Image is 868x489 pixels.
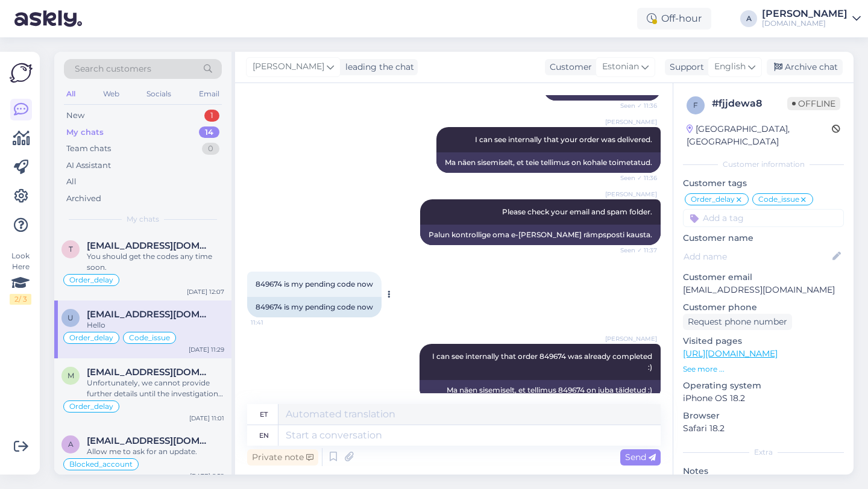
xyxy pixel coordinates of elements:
div: [DOMAIN_NAME] [762,19,848,28]
p: Browser [683,410,844,422]
span: I can see internally that your order was delivered. [475,135,652,144]
span: Seen ✓ 11:36 [612,101,657,110]
span: Order_delay [691,196,735,203]
span: Code_issue [758,196,799,203]
span: Please check your email and spam folder. [502,207,652,216]
div: Unfortunately, we cannot provide further details until the investigation is completed. [87,378,224,399]
div: My chats [66,126,104,139]
span: 11:41 [251,318,296,327]
div: Socials [144,86,174,102]
span: andrjuha369m@gmail.com [87,435,212,446]
span: Order_delay [69,403,113,410]
div: leading the chat [341,61,414,73]
div: 14 [199,126,219,139]
a: [URL][DOMAIN_NAME] [683,348,778,359]
span: Order_delay [69,334,113,341]
span: t [69,244,73,254]
div: Hello [87,320,224,331]
div: [DATE] 11:29 [189,345,224,354]
p: [EMAIL_ADDRESS][DOMAIN_NAME] [683,284,844,296]
span: English [714,60,746,73]
div: Palun kontrollige oma e-[PERSON_NAME] rämpsposti kausta. [420,225,661,245]
div: Customer [545,61,592,73]
span: [PERSON_NAME] [253,60,324,73]
span: u [68,313,74,322]
div: Off-hour [637,8,711,30]
div: 0 [202,143,219,155]
span: [PERSON_NAME] [605,334,657,343]
div: # fjjdewa8 [712,96,787,111]
div: Archived [66,193,101,205]
span: Seen ✓ 11:36 [612,173,657,182]
span: f [693,101,698,110]
span: I can see internally that order 849674 was already completed :) [432,352,654,372]
p: iPhone OS 18.2 [683,392,844,405]
input: Add a tag [683,209,844,227]
div: Archive chat [767,59,843,75]
span: Code_issue [129,334,170,341]
p: Safari 18.2 [683,422,844,435]
span: Search customers [75,63,151,75]
span: uleesment@gmail.com [87,309,212,320]
p: Customer phone [683,301,844,314]
a: [PERSON_NAME][DOMAIN_NAME] [762,9,861,28]
div: en [259,425,269,446]
div: New [66,110,84,122]
span: My chats [127,214,159,225]
p: Customer tags [683,177,844,190]
div: Request phone number [683,314,792,330]
p: Customer name [683,232,844,244]
div: Extra [683,447,844,458]
div: [PERSON_NAME] [762,9,848,19]
div: Email [197,86,222,102]
p: Notes [683,465,844,478]
div: Web [101,86,122,102]
div: Ma näen sisemiselt, et tellimus 849674 on juba täidetud :) [420,380,661,400]
img: Askly Logo [10,61,33,84]
div: [DATE] 12:07 [187,287,224,296]
div: 1 [204,110,219,122]
div: Look Here [10,251,31,305]
div: [GEOGRAPHIC_DATA], [GEOGRAPHIC_DATA] [687,123,832,148]
div: 2 / 3 [10,294,31,305]
span: tarmo.armpalu@gmail.com [87,240,212,251]
span: a [68,440,74,449]
p: Visited pages [683,335,844,347]
div: [DATE] 11:01 [189,414,224,423]
input: Add name [684,250,830,263]
span: Seen ✓ 11:37 [612,246,657,255]
span: Send [625,452,656,463]
div: You should get the codes any time soon. [87,251,224,273]
div: Team chats [66,143,111,155]
div: Private note [247,449,318,466]
span: [PERSON_NAME] [605,190,657,199]
div: Ma näen sisemiselt, et teie tellimus on kohale toimetatud. [436,152,661,173]
span: malthenoah101@gmail.com [87,367,212,378]
div: [DATE] 8:52 [190,472,224,481]
div: 849674 is my pending code now [247,297,382,317]
p: See more ... [683,364,844,375]
div: A [740,10,757,27]
div: Customer information [683,159,844,170]
span: m [68,371,74,380]
span: 849674 is my pending code now [256,279,373,288]
p: Operating system [683,379,844,392]
div: Support [665,61,704,73]
span: Blocked_account [69,461,133,468]
div: All [64,86,78,102]
div: et [260,404,268,425]
div: AI Assistant [66,160,111,172]
span: Order_delay [69,276,113,284]
span: Estonian [602,60,639,73]
div: All [66,176,77,188]
span: Offline [787,97,840,110]
div: Allow me to ask for an update. [87,446,224,457]
span: [PERSON_NAME] [605,117,657,126]
p: Customer email [683,271,844,284]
